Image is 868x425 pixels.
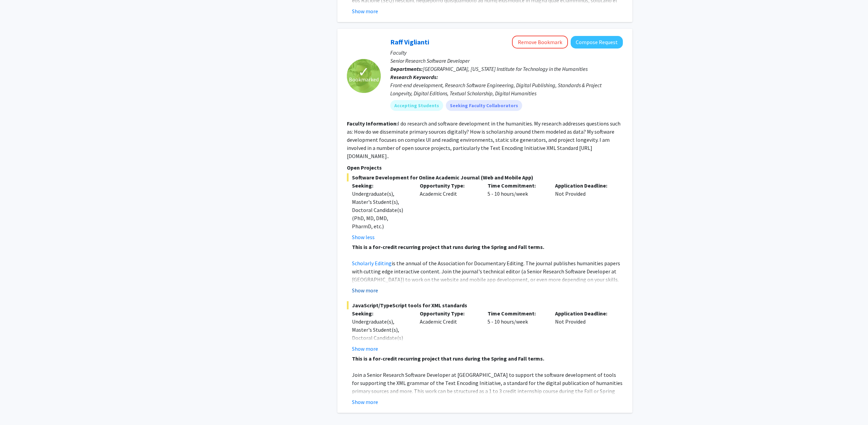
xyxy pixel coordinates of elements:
[390,38,429,46] a: Raff Viglianti
[555,181,613,190] p: Application Deadline:
[352,286,378,294] button: Show more
[352,233,375,241] button: Show less
[488,181,545,190] p: Time Commitment:
[352,260,392,267] a: Scholarly Editing
[390,100,443,111] mat-chip: Accepting Students
[512,36,568,49] button: Remove Bookmark
[352,309,410,317] p: Seeking:
[349,75,379,83] span: Bookmarked
[446,100,522,111] mat-chip: Seeking Faculty Collaborators
[390,65,423,72] b: Departments:
[550,181,618,241] div: Not Provided
[352,259,623,308] p: is the annual of the Association for Documentary Editing. The journal publishes humanities papers...
[482,309,550,353] div: 5 - 10 hours/week
[352,190,410,230] div: Undergraduate(s), Master's Student(s), Doctoral Candidate(s) (PhD, MD, DMD, PharmD, etc.)
[352,371,623,403] p: Join a Senior Research Software Developer at [GEOGRAPHIC_DATA] to support the software developmen...
[347,120,398,127] b: Faculty Information:
[352,7,378,15] button: Show more
[571,36,623,49] button: Compose Request to Raff Viglianti
[482,181,550,241] div: 5 - 10 hours/week
[352,244,544,250] strong: This is a for-credit recurring project that runs during the Spring and Fall terms.
[352,398,378,406] button: Show more
[488,309,545,317] p: Time Commitment:
[347,120,620,159] fg-read-more: I do research and software development in the humanities. My research addresses questions such as...
[555,309,613,317] p: Application Deadline:
[347,163,623,172] p: Open Projects
[390,57,623,65] p: Senior Research Software Developer
[352,345,378,353] button: Show more
[415,181,482,241] div: Academic Credit
[347,173,623,181] span: Software Development for Online Academic Journal (Web and Mobile App)
[352,181,410,190] p: Seeking:
[415,309,482,353] div: Academic Credit
[420,309,477,317] p: Opportunity Type:
[423,65,588,72] span: [GEOGRAPHIC_DATA], [US_STATE] Institute for Technology in the Humanities
[390,49,623,57] p: Faculty
[352,317,410,358] div: Undergraduate(s), Master's Student(s), Doctoral Candidate(s) (PhD, MD, DMD, PharmD, etc.)
[390,74,438,80] b: Research Keywords:
[358,69,370,75] span: ✓
[420,181,477,190] p: Opportunity Type:
[550,309,618,353] div: Not Provided
[347,301,623,309] span: JavaScript/TypeScript tools for XML standards
[390,81,623,97] div: Front-end development, Research Software Engineering, Digital Publishing, Standards & Project Lon...
[5,394,29,420] iframe: Chat
[352,355,544,362] strong: This is a for-credit recurring project that runs during the Spring and Fall terms.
